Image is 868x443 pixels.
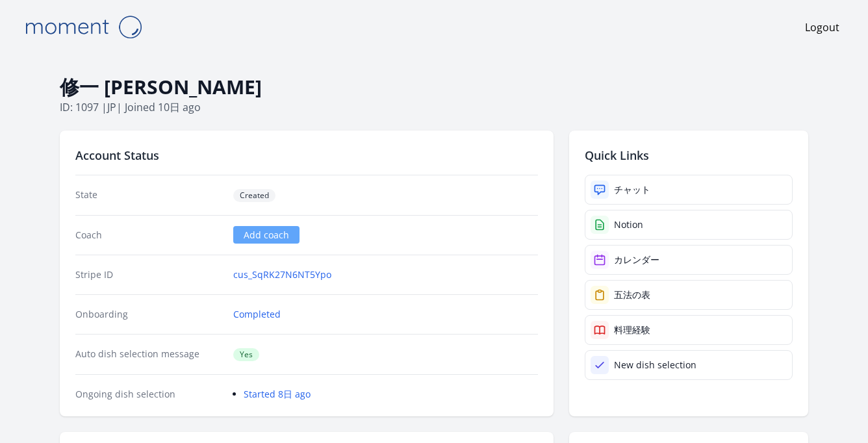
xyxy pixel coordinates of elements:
dt: Ongoing dish selection [75,388,223,401]
h2: Account Status [75,146,538,164]
a: 料理経験 [585,315,793,345]
dt: State [75,188,223,202]
div: Notion [614,218,643,231]
a: Completed [233,308,281,321]
div: 料理経験 [614,323,650,336]
a: Logout [805,19,839,35]
a: New dish selection [585,350,793,380]
div: 五法の表 [614,288,650,301]
a: Notion [585,210,793,240]
h1: 修一 [PERSON_NAME] [60,75,808,99]
a: cus_SqRK27N6NT5Ypo [233,268,331,281]
div: チャット [614,183,650,196]
dt: Onboarding [75,308,223,321]
a: Add coach [233,226,300,244]
dt: Auto dish selection message [75,348,223,361]
a: 五法の表 [585,280,793,310]
dt: Stripe ID [75,268,223,281]
a: チャット [585,175,793,205]
h2: Quick Links [585,146,793,164]
span: Yes [233,348,259,361]
span: Created [233,189,275,202]
div: New dish selection [614,359,696,372]
span: jp [107,100,116,114]
dt: Coach [75,229,223,242]
img: Moment [18,10,148,44]
div: カレンダー [614,253,659,266]
p: ID: 1097 | | Joined 10日 ago [60,99,808,115]
a: カレンダー [585,245,793,275]
a: Started 8日 ago [244,388,311,400]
